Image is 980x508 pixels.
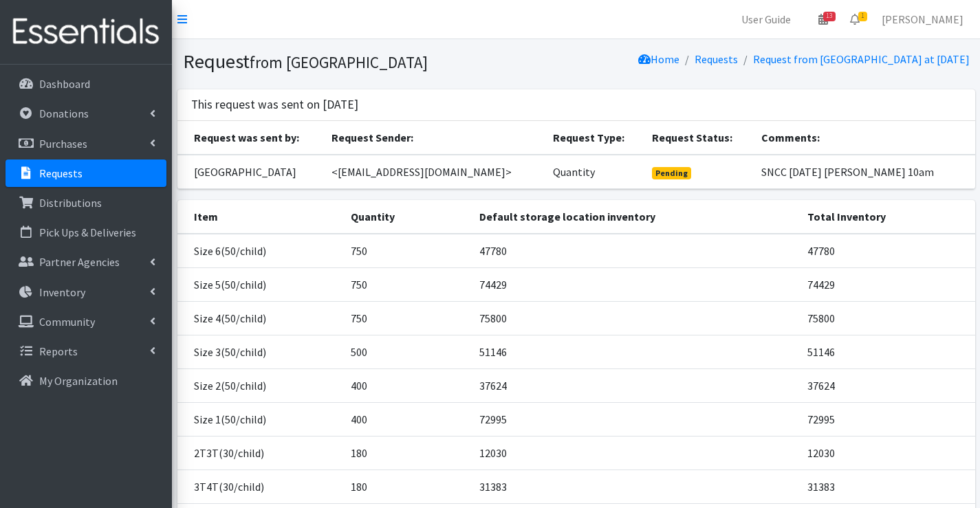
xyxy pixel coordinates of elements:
[471,234,799,268] td: 47780
[39,137,87,151] p: Purchases
[695,52,738,66] a: Requests
[39,225,136,239] p: Pick Ups & Deliveries
[323,155,545,189] td: <[EMAIL_ADDRESS][DOMAIN_NAME]>
[471,335,799,368] td: 51146
[6,130,166,157] a: Purchases
[471,368,799,402] td: 37624
[6,159,166,187] a: Requests
[177,267,342,301] td: Size 5(50/child)
[6,308,166,335] a: Community
[342,200,471,234] th: Quantity
[183,49,571,74] h1: Request
[323,121,545,155] th: Request Sender:
[177,368,342,402] td: Size 2(50/child)
[839,5,871,33] a: 1
[799,335,975,368] td: 51146
[342,470,471,503] td: 180
[342,301,471,335] td: 750
[799,234,975,268] td: 47780
[753,121,975,155] th: Comments:
[6,219,166,246] a: Pick Ups & Deliveries
[39,77,90,91] p: Dashboard
[177,402,342,436] td: Size 1(50/child)
[6,367,166,395] a: My Organization
[6,278,166,306] a: Inventory
[471,436,799,470] td: 12030
[342,436,471,470] td: 180
[799,267,975,301] td: 74429
[471,402,799,436] td: 72995
[342,368,471,402] td: 400
[39,344,78,358] p: Reports
[39,196,102,210] p: Distributions
[6,248,166,276] a: Partner Agencies
[471,200,799,234] th: Default storage location inventory
[638,52,679,66] a: Home
[6,189,166,217] a: Distributions
[177,436,342,470] td: 2T3T(30/child)
[753,155,975,189] td: SNCC [DATE] [PERSON_NAME] 10am
[6,9,166,55] img: HumanEssentials
[250,52,428,72] small: from [GEOGRAPHIC_DATA]
[6,100,166,127] a: Donations
[858,12,867,21] span: 1
[191,98,358,112] h3: This request was sent on [DATE]
[6,338,166,365] a: Reports
[342,402,471,436] td: 400
[799,402,975,436] td: 72995
[177,200,342,234] th: Item
[471,267,799,301] td: 74429
[871,5,974,33] a: [PERSON_NAME]
[799,436,975,470] td: 12030
[730,5,802,33] a: User Guide
[342,234,471,268] td: 750
[823,12,836,21] span: 13
[545,121,644,155] th: Request Type:
[39,107,89,120] p: Donations
[177,234,342,268] td: Size 6(50/child)
[799,368,975,402] td: 37624
[342,267,471,301] td: 750
[39,255,120,269] p: Partner Agencies
[39,166,83,180] p: Requests
[177,470,342,503] td: 3T4T(30/child)
[177,121,324,155] th: Request was sent by:
[39,285,85,299] p: Inventory
[753,52,970,66] a: Request from [GEOGRAPHIC_DATA] at [DATE]
[39,315,95,329] p: Community
[807,5,839,33] a: 13
[799,470,975,503] td: 31383
[799,301,975,335] td: 75800
[644,121,753,155] th: Request Status:
[799,200,975,234] th: Total Inventory
[471,470,799,503] td: 31383
[652,167,691,179] span: Pending
[6,70,166,98] a: Dashboard
[177,301,342,335] td: Size 4(50/child)
[39,374,118,388] p: My Organization
[177,335,342,368] td: Size 3(50/child)
[545,155,644,189] td: Quantity
[471,301,799,335] td: 75800
[177,155,324,189] td: [GEOGRAPHIC_DATA]
[342,335,471,368] td: 500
